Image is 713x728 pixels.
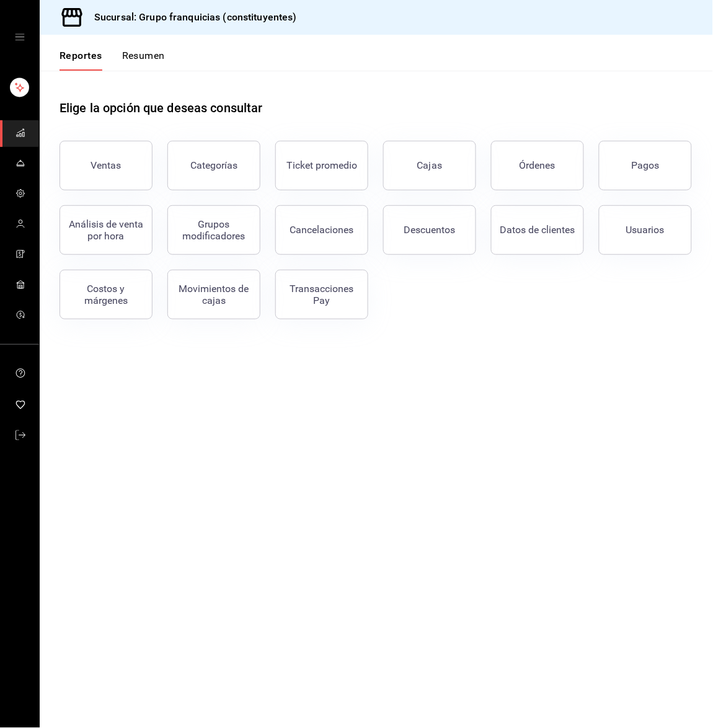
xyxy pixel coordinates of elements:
button: Cancelaciones [275,205,368,255]
button: Ventas [60,141,153,190]
button: Ticket promedio [275,141,368,190]
div: Usuarios [626,224,665,236]
button: Categorías [167,141,260,190]
button: Reportes [60,50,102,71]
button: Pagos [599,141,692,190]
div: Datos de clientes [500,224,575,236]
div: Categorías [190,159,237,171]
button: Usuarios [599,205,692,255]
button: Costos y márgenes [60,270,153,319]
div: Movimientos de cajas [175,283,252,306]
div: Pagos [632,159,660,171]
a: Cajas [383,141,476,190]
button: open drawer [15,32,25,42]
button: Movimientos de cajas [167,270,260,319]
div: Ventas [91,159,122,171]
button: Análisis de venta por hora [60,205,153,255]
div: Ticket promedio [286,159,357,171]
h3: Sucursal: Grupo franquicias (constituyentes) [84,10,297,25]
button: Grupos modificadores [167,205,260,255]
button: Órdenes [491,141,584,190]
div: Grupos modificadores [175,218,252,242]
div: Cancelaciones [290,224,354,236]
div: Descuentos [404,224,456,236]
div: Órdenes [520,159,556,171]
div: navigation tabs [60,50,165,71]
button: Resumen [122,50,165,71]
button: Datos de clientes [491,205,584,255]
div: Cajas [417,158,443,173]
button: Transacciones Pay [275,270,368,319]
div: Costos y márgenes [68,283,144,306]
button: Descuentos [383,205,476,255]
div: Transacciones Pay [283,283,360,306]
div: Análisis de venta por hora [68,218,144,242]
h1: Elige la opción que deseas consultar [60,99,263,117]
